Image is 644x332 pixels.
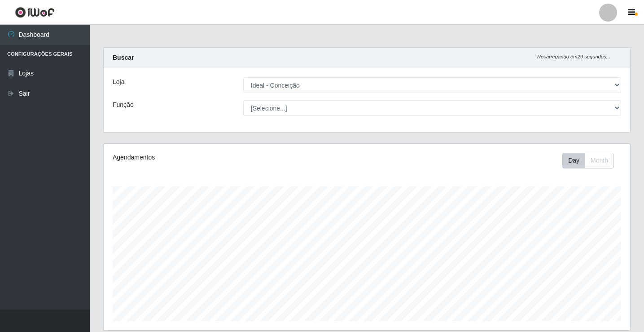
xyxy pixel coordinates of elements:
[15,7,55,18] img: CoreUI Logo
[113,54,134,61] strong: Buscar
[562,153,585,168] button: Day
[113,153,317,162] div: Agendamentos
[562,153,614,168] div: First group
[113,100,134,110] label: Função
[113,77,124,87] label: Loja
[585,153,614,168] button: Month
[537,54,610,59] i: Recarregando em 29 segundos...
[562,153,621,168] div: Toolbar with button groups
